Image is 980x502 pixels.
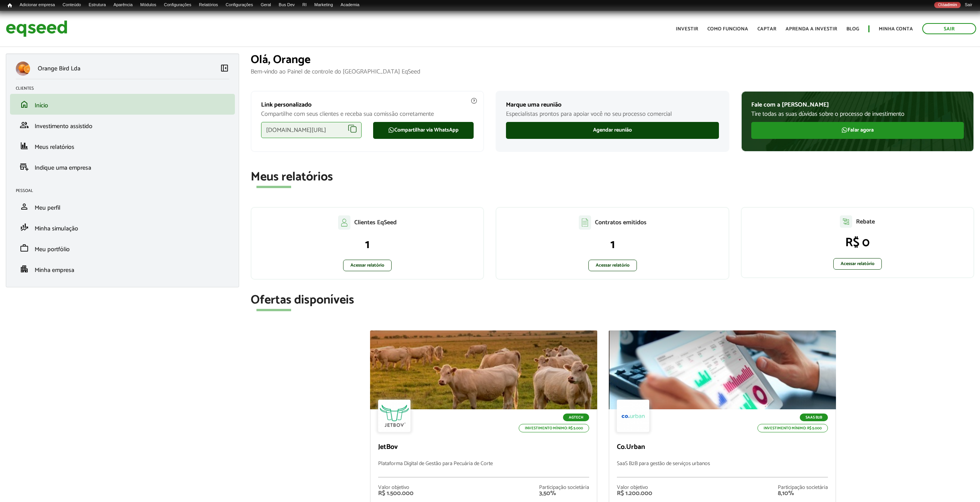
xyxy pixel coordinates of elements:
[195,2,222,8] a: Relatórios
[617,490,652,497] div: R$ 1.200.000
[16,243,229,253] a: workMeu portfólio
[757,424,828,432] p: Investimento mínimo: R$ 5.000
[10,156,235,177] li: Indique uma empresa
[506,122,719,139] a: Agendar reunião
[220,63,229,74] a: Colapsar menu
[16,202,229,211] a: personMeu perfil
[10,115,235,135] li: Investimento assistido
[20,202,29,211] span: person
[922,23,976,34] a: Sair
[563,414,589,421] p: Agtech
[373,122,474,139] a: Compartilhar via WhatsApp
[20,100,29,109] span: home
[934,2,961,8] a: Oláadmin
[676,27,698,32] a: Investir
[160,2,195,8] a: Configurações
[35,203,60,213] span: Meu perfil
[338,215,350,229] img: agent-clientes.svg
[10,259,235,279] li: Minha empresa
[388,127,394,133] img: FaWhatsapp.svg
[16,162,229,171] a: add_businessIndique uma empresa
[378,485,414,490] div: Valor objetivo
[251,53,974,66] h1: Olá, Orange
[35,142,74,152] span: Meus relatórios
[337,2,364,8] a: Academia
[16,141,229,150] a: financeMeus relatórios
[841,127,848,133] img: FaWhatsapp.svg
[275,2,299,8] a: Bus Dev
[16,2,59,8] a: Adicionar empresa
[16,188,235,193] h2: Pessoal
[35,163,91,173] span: Indique uma empresa
[833,258,882,270] a: Acessar relatório
[617,485,652,490] div: Valor objetivo
[298,2,310,8] a: RI
[20,243,29,253] span: work
[751,122,964,139] a: Falar agora
[136,2,160,8] a: Módulos
[506,110,719,118] p: Especialistas prontos para apoiar você no seu processo comercial
[259,237,476,252] p: 1
[778,490,828,497] div: 8,10%
[251,294,974,307] h2: Ofertas disponíveis
[800,414,828,421] p: SaaS B2B
[539,490,589,497] div: 3,50%
[261,122,362,138] div: [DOMAIN_NAME][URL]
[786,27,837,32] a: Aprenda a investir
[20,141,29,150] span: finance
[751,110,964,118] p: Tire todas as suas dúvidas sobre o processo de investimento
[35,244,70,255] span: Meu portfólio
[961,2,976,8] a: Sair
[59,2,85,8] a: Conteúdo
[251,170,974,184] h2: Meus relatórios
[261,110,474,118] p: Compartilhe com seus clientes e receba sua comissão corretamente
[617,443,828,452] p: Co.Urban
[378,461,589,477] p: Plataforma Digital de Gestão para Pecuária de Corte
[945,2,957,7] strong: admin
[579,215,591,230] img: agent-contratos.svg
[6,18,67,39] img: EqSeed
[757,27,776,32] a: Captar
[20,120,29,130] span: group
[257,2,275,8] a: Geral
[35,265,74,275] span: Minha empresa
[504,237,720,252] p: 1
[261,101,474,108] p: Link personalizado
[471,97,477,104] img: agent-meulink-info2.svg
[220,63,229,73] span: left_panel_close
[16,264,229,274] a: apartmentMinha empresa
[846,27,859,32] a: Blog
[840,215,852,228] img: agent-relatorio.svg
[20,223,29,232] span: finance_mode
[378,443,589,452] p: JetBov
[354,219,397,226] p: Clientes EqSeed
[10,135,235,156] li: Meus relatórios
[519,424,589,432] p: Investimento mínimo: R$ 5.000
[617,461,828,477] p: SaaS B2B para gestão de serviços urbanos
[35,100,48,111] span: Início
[856,218,875,225] p: Rebate
[8,3,12,8] span: Início
[16,100,229,109] a: homeInício
[110,2,136,8] a: Aparência
[588,260,637,271] a: Acessar relatório
[20,162,29,171] span: add_business
[20,264,29,274] span: apartment
[879,27,913,32] a: Minha conta
[10,238,235,259] li: Meu portfólio
[506,101,719,108] p: Marque uma reunião
[222,2,257,8] a: Configurações
[85,2,110,8] a: Estrutura
[251,68,974,75] p: Bem-vindo ao Painel de controle do [GEOGRAPHIC_DATA] EqSeed
[595,219,647,226] p: Contratos emitidos
[10,196,235,217] li: Meu perfil
[4,2,16,9] a: Início
[378,490,414,497] div: R$ 1.500.000
[778,485,828,490] div: Participação societária
[16,223,229,232] a: finance_modeMinha simulação
[35,223,78,234] span: Minha simulação
[38,65,80,72] p: Orange Bird Lda
[16,86,235,91] h2: Clientes
[10,94,235,115] li: Início
[343,260,392,271] a: Acessar relatório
